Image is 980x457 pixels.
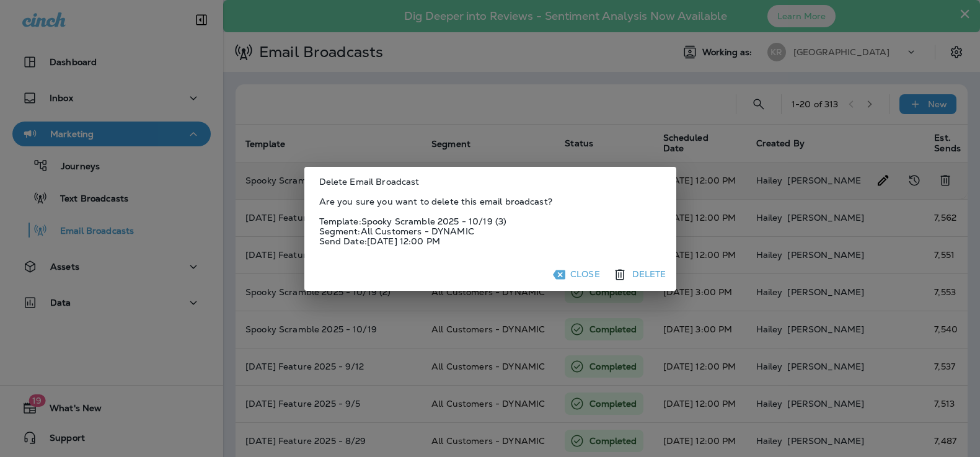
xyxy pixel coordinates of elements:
p: Segment: All Customers - DYNAMIC [319,226,661,236]
p: Are you sure you want to delete this email broadcast? [319,197,661,206]
button: Delete [610,264,671,286]
button: Close [550,265,605,285]
p: Template: Spooky Scramble 2025 - 10/19 (3) [319,216,661,226]
p: Send Date: [DATE] 12:00 PM [319,236,661,246]
p: Delete Email Broadcast [319,177,661,187]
